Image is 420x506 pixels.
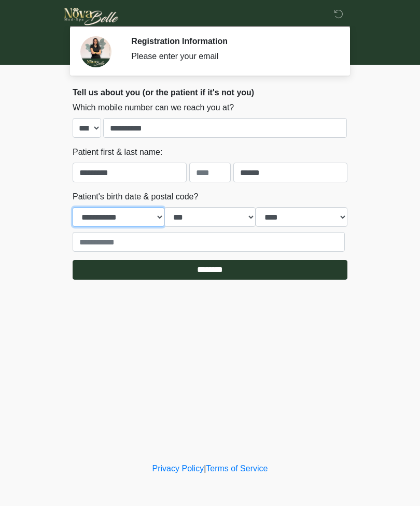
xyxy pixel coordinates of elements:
a: Terms of Service [206,464,268,473]
label: Which mobile number can we reach you at? [73,102,234,114]
label: Patient first & last name: [73,146,162,158]
img: Novabelle medspa Logo [62,8,121,25]
h2: Tell us about you (or the patient if it's not you) [73,88,347,97]
div: Please enter your email [131,50,332,63]
h2: Registration Information [131,36,332,46]
a: Privacy Policy [152,464,204,473]
label: Patient's birth date & postal code? [73,191,198,203]
img: Agent Avatar [80,36,111,67]
a: | [204,464,206,473]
